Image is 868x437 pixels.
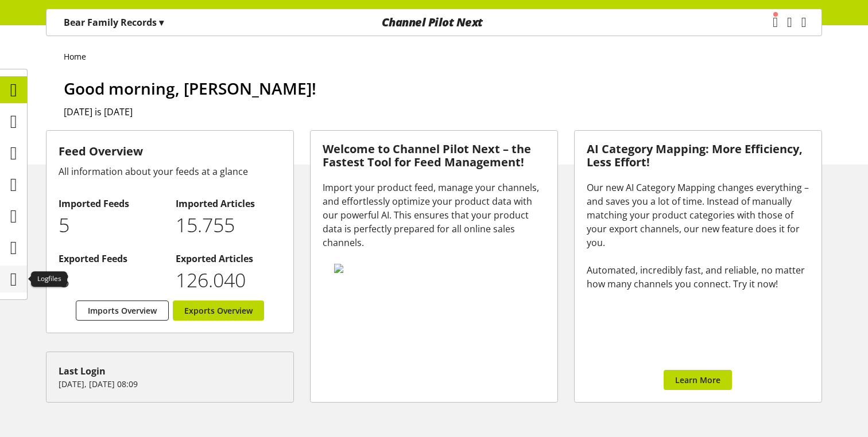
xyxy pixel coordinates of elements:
img: 78e1b9dcff1e8392d83655fcfc870417.svg [334,264,531,273]
h2: [DATE] is [DATE] [64,105,822,119]
p: 5 [59,210,164,240]
h2: Imported Articles [176,197,281,210]
h3: Feed Overview [59,143,281,160]
p: 8 [59,266,164,295]
p: 15755 [176,210,281,240]
p: Bear Family Records [64,15,164,29]
p: 126040 [176,266,281,295]
h2: Imported Feeds [59,197,164,210]
span: Learn More [675,374,720,386]
div: Logfiles [31,271,67,287]
h3: AI Category Mapping: More Efficiency, Less Effort! [587,143,809,169]
span: Imports Overview [88,305,157,317]
div: Last Login [59,364,281,378]
nav: main navigation [46,9,822,36]
a: Exports Overview [173,301,264,321]
h2: Exported Articles [176,252,281,266]
div: Our new AI Category Mapping changes everything – and saves you a lot of time. Instead of manually... [587,181,809,291]
span: ▾ [159,16,164,29]
div: Import your product feed, manage your channels, and effortlessly optimize your product data with ... [323,181,545,249]
a: Learn More [664,370,732,390]
h3: Welcome to Channel Pilot Next – the Fastest Tool for Feed Management! [323,143,545,169]
p: [DATE], [DATE] 08:09 [59,378,281,390]
div: All information about your feeds at a glance [59,165,281,178]
span: Good morning, [PERSON_NAME]! [64,77,316,99]
span: Exports Overview [184,305,253,317]
h2: Exported Feeds [59,252,164,266]
a: Imports Overview [76,301,169,321]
